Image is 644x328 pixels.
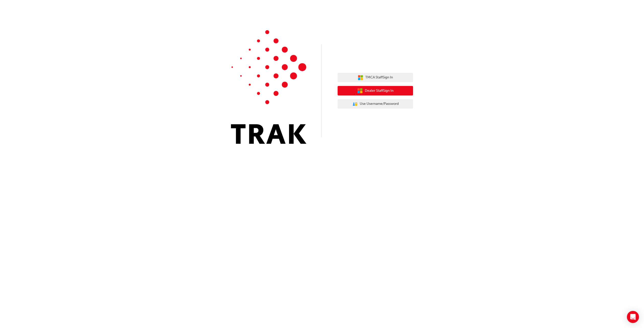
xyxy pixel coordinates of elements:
[231,30,306,144] img: Trak
[365,75,393,80] span: TMCA Staff Sign In
[360,101,399,107] span: Use Username/Password
[338,73,413,82] button: TMCA StaffSign In
[338,99,413,109] button: Use Username/Password
[338,86,413,96] button: Dealer StaffSign In
[627,311,639,323] div: Open Intercom Messenger
[365,88,393,94] span: Dealer Staff Sign In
